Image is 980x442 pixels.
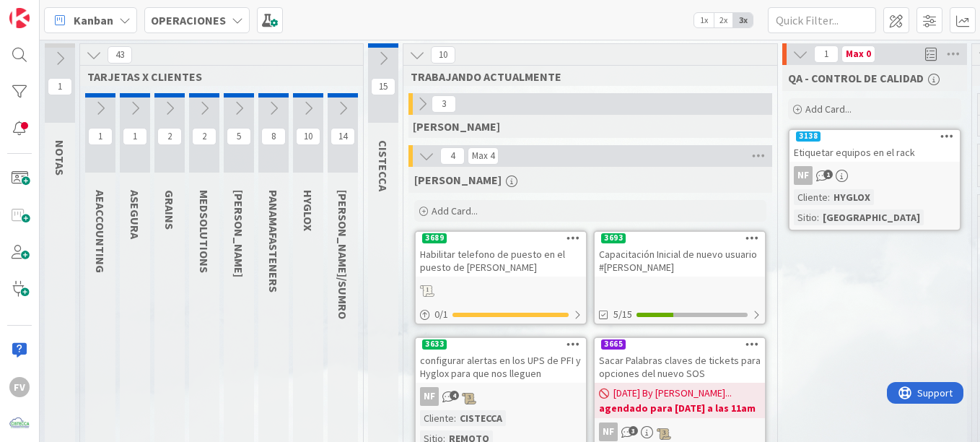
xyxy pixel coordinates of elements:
[595,338,765,383] div: 3665Sacar Palabras claves de tickets para opciones del nuevo SOS
[192,128,216,145] span: 2
[613,386,732,401] span: [DATE] By [PERSON_NAME]...
[432,204,478,217] span: Add Card...
[805,103,852,116] span: Add Card...
[414,173,502,187] span: NAVIL
[595,351,765,383] div: Sacar Palabras claves de tickets para opciones del nuevo SOS
[788,129,961,231] a: 3138Etiquetar equipos en el rackNFCliente:HYGLOXSitio:[GEOGRAPHIC_DATA]
[30,2,66,19] span: Support
[828,189,830,205] span: :
[817,209,819,225] span: :
[416,232,586,245] div: 3689
[416,245,586,277] div: Habilitar telefono de puesto en el puesto de [PERSON_NAME]
[422,233,447,243] div: 3689
[796,131,821,142] div: 3138
[420,387,439,406] div: NF
[123,128,147,145] span: 1
[595,422,765,441] div: NF
[714,13,733,27] span: 2x
[48,78,72,95] span: 1
[794,209,817,225] div: Sitio
[595,338,765,351] div: 3665
[128,190,142,239] span: ASEGURA
[162,190,177,230] span: GRAINS
[432,95,456,113] span: 3
[331,128,355,145] span: 14
[296,128,320,145] span: 10
[794,166,813,185] div: NF
[595,232,765,245] div: 3693
[416,387,586,406] div: NF
[422,339,447,350] div: 3633
[74,12,113,29] span: Kanban
[629,426,638,435] span: 3
[414,230,587,325] a: 3689Habilitar telefono de puesto en el puesto de [PERSON_NAME]0/1
[376,140,390,191] span: CISTECCA
[472,152,494,160] div: Max 4
[431,46,455,64] span: 10
[420,410,454,426] div: Cliente
[53,140,67,175] span: NOTAS
[371,78,395,95] span: 15
[93,190,108,273] span: AEACCOUNTING
[232,190,246,277] span: KRESTON
[413,119,500,134] span: GABRIEL
[819,209,924,225] div: [GEOGRAPHIC_DATA]
[88,128,113,145] span: 1
[197,190,211,273] span: MEDSOLUTIONS
[450,391,459,400] span: 4
[108,46,132,64] span: 43
[416,338,586,383] div: 3633configurar alertas en los UPS de PFI y Hyglox para que nos lleguen
[823,170,833,179] span: 1
[733,13,753,27] span: 3x
[595,232,765,277] div: 3693Capacitación Inicial de nuevo usuario #[PERSON_NAME]
[846,51,871,58] div: Max 0
[261,128,286,145] span: 8
[440,147,465,165] span: 4
[788,71,924,85] span: QA - CONTROL DE CALIDAD
[694,13,714,27] span: 1x
[416,351,586,383] div: configurar alertas en los UPS de PFI y Hyglox para que nos lleguen
[411,69,759,84] span: TRABAJANDO ACTUALMENTE
[87,69,345,84] span: TARJETAS X CLIENTES
[789,143,960,162] div: Etiquetar equipos en el rack
[794,189,828,205] div: Cliente
[814,45,839,63] span: 1
[830,189,874,205] div: HYGLOX
[227,128,251,145] span: 5
[9,414,30,434] img: avatar
[599,401,761,415] b: agendado para [DATE] a las 11am
[789,166,960,185] div: NF
[301,190,315,231] span: HYGLOX
[151,13,226,27] b: OPERACIONES
[456,410,506,426] div: CISTECCA
[789,130,960,162] div: 3138Etiquetar equipos en el rack
[434,307,448,322] span: 0 / 1
[336,190,350,319] span: IVOR/SUMRO
[613,307,632,322] span: 5/15
[416,338,586,351] div: 3633
[595,245,765,277] div: Capacitación Inicial de nuevo usuario #[PERSON_NAME]
[9,377,30,397] div: FV
[599,422,618,441] div: NF
[454,410,456,426] span: :
[601,233,626,243] div: 3693
[768,7,876,33] input: Quick Filter...
[593,230,766,325] a: 3693Capacitación Inicial de nuevo usuario #[PERSON_NAME]5/15
[157,128,182,145] span: 2
[789,130,960,143] div: 3138
[266,190,281,292] span: PANAMAFASTENERS
[416,305,586,324] div: 0/1
[9,8,30,28] img: Visit kanbanzone.com
[601,339,626,350] div: 3665
[416,232,586,277] div: 3689Habilitar telefono de puesto en el puesto de [PERSON_NAME]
